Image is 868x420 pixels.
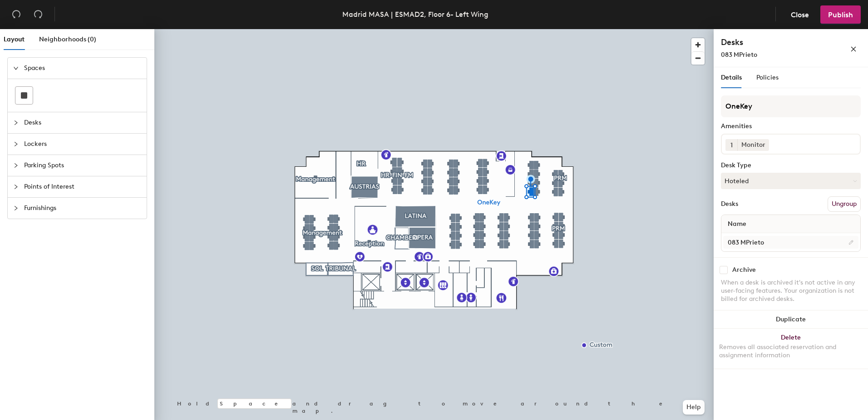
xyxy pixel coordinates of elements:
[756,74,779,81] span: Policies
[828,10,853,19] span: Publish
[721,74,742,81] span: Details
[721,200,738,208] div: Desks
[4,35,25,43] span: Layout
[29,5,47,24] button: Redo (⌘ + ⇧ + Z)
[721,173,861,189] button: Hoteled
[721,51,757,59] span: 083 MPrieto
[721,123,861,130] div: Amenities
[714,310,868,329] button: Duplicate
[342,9,488,20] div: Madrid MASA | ESMAD2, Floor 6- Left Wing
[721,279,861,303] div: When a desk is archived it's not active in any user-facing features. Your organization is not bil...
[24,155,141,176] span: Parking Spots
[13,120,19,125] span: collapsed
[13,141,19,147] span: collapsed
[719,343,863,360] div: Removes all associated reservation and assignment information
[714,329,868,369] button: DeleteRemoves all associated reservation and assignment information
[13,205,19,211] span: collapsed
[725,139,737,151] button: 1
[783,5,817,24] button: Close
[828,196,861,212] button: Ungroup
[732,266,756,274] div: Archive
[24,176,141,197] span: Points of Interest
[723,216,751,232] span: Name
[730,140,733,150] span: 1
[723,236,858,249] input: Unnamed desk
[24,134,141,155] span: Lockers
[24,198,141,219] span: Furnishings
[24,58,141,79] span: Spaces
[820,5,861,24] button: Publish
[24,112,141,133] span: Desks
[13,184,19,190] span: collapsed
[721,162,861,169] div: Desk Type
[721,36,821,48] h4: Desks
[39,35,96,43] span: Neighborhoods (0)
[683,400,705,415] button: Help
[13,163,19,168] span: collapsed
[850,46,857,52] span: close
[737,139,769,151] div: Monitor
[13,65,19,71] span: expanded
[7,5,25,24] button: Undo (⌘ + Z)
[12,10,21,19] span: undo
[791,10,809,19] span: Close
